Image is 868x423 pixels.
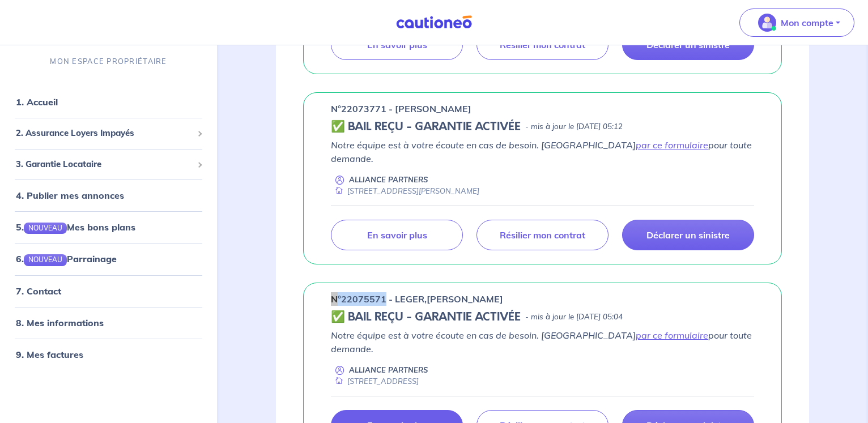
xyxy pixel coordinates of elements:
[16,348,83,360] a: 9. Mes factures
[331,186,479,196] div: [STREET_ADDRESS][PERSON_NAME]
[16,221,135,233] a: 5.NOUVEAUMes bons plans
[781,16,833,29] p: Mon compte
[5,216,212,238] div: 5.NOUVEAUMes bons plans
[331,220,463,250] a: En savoir plus
[331,328,754,356] p: Notre équipe est à votre écoute en cas de besoin. [GEOGRAPHIC_DATA] pour toute demande.
[16,157,193,170] span: 3. Garantie Locataire
[622,220,754,250] a: Déclarer un sinistre
[50,56,167,67] p: MON ESPACE PROPRIÉTAIRE
[331,310,521,324] h5: ✅ BAIL REÇU - GARANTIE ACTIVÉE
[16,285,61,296] a: 7. Contact
[5,343,212,365] div: 9. Mes factures
[331,120,521,134] h5: ✅ BAIL REÇU - GARANTIE ACTIVÉE
[349,174,428,185] p: ALLIANCE PARTNERS
[331,102,471,116] p: n°22073771 - [PERSON_NAME]
[331,376,419,387] div: [STREET_ADDRESS]
[739,8,854,37] button: illu_account_valid_menu.svgMon compte
[349,365,428,375] p: ALLIANCE PARTNERS
[5,311,212,334] div: 8. Mes informations
[16,190,124,201] a: 4. Publier mes annonces
[331,310,754,324] div: state: CONTRACT-VALIDATED, Context: ,MAYBE-CERTIFICATE,,LESSOR-DOCUMENTS,IS-ODEALIM
[758,14,776,32] img: illu_account_valid_menu.svg
[525,121,623,133] p: - mis à jour le [DATE] 05:12
[646,229,730,241] p: Déclarer un sinistre
[16,317,104,328] a: 8. Mes informations
[636,139,708,151] a: par ce formulaire
[5,247,212,270] div: 6.NOUVEAUParrainage
[525,311,623,323] p: - mis à jour le [DATE] 05:04
[331,292,503,306] p: n°22075571 - LEGER,[PERSON_NAME]
[392,15,476,29] img: Cautioneo
[331,120,754,134] div: state: CONTRACT-VALIDATED, Context: ,MAYBE-CERTIFICATE,,LESSOR-DOCUMENTS,IS-ODEALIM
[500,229,585,241] p: Résilier mon contrat
[16,253,117,264] a: 6.NOUVEAUParrainage
[367,229,427,241] p: En savoir plus
[5,184,212,207] div: 4. Publier mes annonces
[5,122,212,144] div: 2. Assurance Loyers Impayés
[16,96,58,108] a: 1. Accueil
[636,330,708,341] a: par ce formulaire
[331,138,754,165] p: Notre équipe est à votre écoute en cas de besoin. [GEOGRAPHIC_DATA] pour toute demande.
[5,91,212,113] div: 1. Accueil
[5,153,212,175] div: 3. Garantie Locataire
[476,220,609,250] a: Résilier mon contrat
[16,127,193,140] span: 2. Assurance Loyers Impayés
[5,279,212,302] div: 7. Contact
